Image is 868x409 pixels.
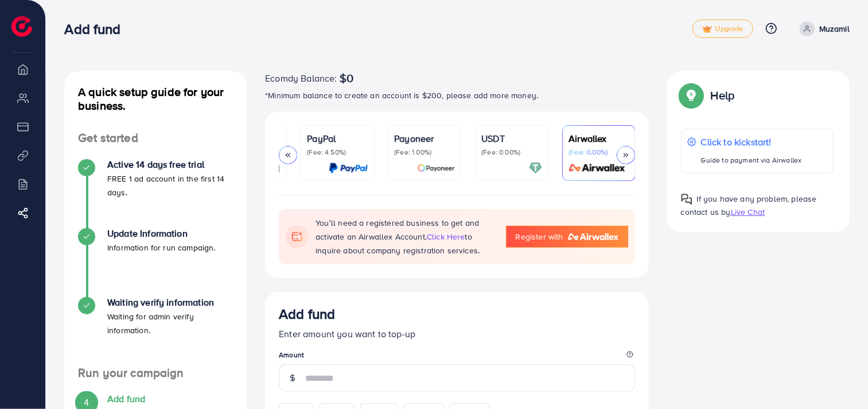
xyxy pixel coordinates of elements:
a: Muzamil [795,21,850,36]
img: logo [11,16,32,37]
p: PayPal [307,132,368,145]
a: Register with [506,226,628,248]
a: tickUpgrade [692,20,753,38]
p: Payoneer [394,132,455,145]
span: $0 [340,71,353,85]
p: (Fee: 0.00%) [481,148,542,157]
p: (Fee: 4.50%) [307,148,368,157]
p: *Minimum balance to create an account is $200, please add more money. [265,88,649,102]
h4: Update Information [107,228,216,239]
img: card [417,161,455,175]
span: If you have any problem, please contact us by [681,193,817,218]
p: You’ll need a registered business to get and activate an Airwallex Account. to inquire about comp... [316,216,494,257]
span: Ecomdy Balance: [265,71,337,85]
span: Register with [516,231,563,242]
img: card [329,161,368,175]
h4: Add fund [107,393,214,404]
p: Waiting for admin verify information. [107,310,233,337]
p: Guide to payment via Airwallex [701,153,802,167]
span: 4 [84,396,89,409]
img: card [565,161,629,175]
img: card [529,161,542,175]
li: Active 14 days free trial [64,159,247,228]
h3: Add fund [64,21,130,37]
p: FREE 1 ad account in the first 14 days. [107,172,233,199]
p: Muzamil [819,22,850,36]
p: USDT [481,132,542,145]
h4: Active 14 days free trial [107,159,233,170]
p: Enter amount you want to top-up [279,327,635,341]
h4: Get started [64,131,247,145]
iframe: Chat [819,357,859,400]
li: Waiting verify information [64,297,247,366]
h3: Add fund [279,306,335,322]
legend: Amount [279,350,635,364]
p: (Fee: 0.00%) [569,148,629,157]
p: (Fee: 1.00%) [394,148,455,157]
p: Airwallex [569,132,629,145]
img: tick [702,25,712,33]
h4: Run your campaign [64,366,247,380]
p: Help [711,88,735,102]
img: Popup guide [681,85,702,106]
p: Click to kickstart! [701,135,802,149]
span: Live Chat [731,206,765,218]
img: Popup guide [681,194,692,205]
li: Update Information [64,228,247,297]
span: click here [427,231,465,242]
img: flag [286,225,309,248]
span: Upgrade [702,25,744,33]
h4: Waiting verify information [107,297,233,308]
img: logo-airwallex [568,233,618,240]
p: Information for run campaign. [107,241,216,254]
h4: A quick setup guide for your business. [64,85,247,113]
